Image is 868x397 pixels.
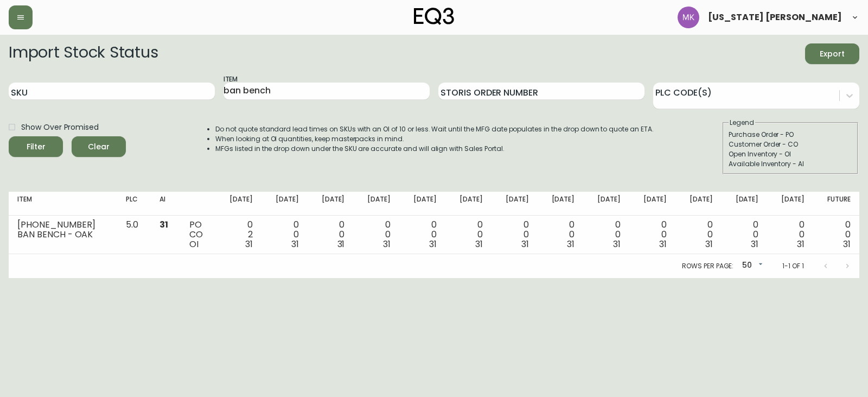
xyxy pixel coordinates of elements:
[408,220,437,249] div: 0 0
[362,220,391,249] div: 0 0
[682,261,733,271] p: Rows per page:
[675,192,722,216] th: [DATE]
[261,192,308,216] th: [DATE]
[751,238,758,250] span: 31
[27,140,46,154] div: Filter
[729,159,852,169] div: Available Inventory - AI
[9,192,117,216] th: Item
[629,192,675,216] th: [DATE]
[245,238,253,250] span: 31
[638,220,667,249] div: 0 0
[454,220,483,249] div: 0 0
[684,220,713,249] div: 0 0
[814,47,851,61] span: Export
[17,220,108,230] div: [PHONE_NUMBER]
[353,192,399,216] th: [DATE]
[567,238,575,250] span: 31
[797,238,805,250] span: 31
[705,238,713,250] span: 31
[805,43,859,64] button: Export
[776,220,805,249] div: 0 0
[730,220,759,249] div: 0 0
[215,144,654,154] li: MFGs listed in the drop down under the SKU are accurate and will align with Sales Portal.
[500,220,529,249] div: 0 0
[722,192,768,216] th: [DATE]
[767,192,813,216] th: [DATE]
[383,238,391,250] span: 31
[708,13,842,22] span: [US_STATE] [PERSON_NAME]
[337,238,345,250] span: 31
[678,7,699,28] img: ea5e0531d3ed94391639a5d1768dbd68
[9,136,63,157] button: Filter
[189,220,207,249] div: PO CO
[291,238,299,250] span: 31
[583,192,629,216] th: [DATE]
[659,238,667,250] span: 31
[215,134,654,144] li: When looking at OI quantities, keep masterpacks in mind.
[822,220,851,249] div: 0 0
[215,192,261,216] th: [DATE]
[521,238,529,250] span: 31
[189,238,199,250] span: OI
[224,220,253,249] div: 0 2
[738,257,765,275] div: 50
[592,220,621,249] div: 0 0
[475,238,483,250] span: 31
[538,192,584,216] th: [DATE]
[270,220,299,249] div: 0 0
[308,192,354,216] th: [DATE]
[159,218,168,231] span: 31
[729,140,852,149] div: Customer Order - CO
[429,238,437,250] span: 31
[414,8,454,25] img: logo
[117,192,151,216] th: PLC
[72,136,126,157] button: Clear
[117,216,151,254] td: 5.0
[445,192,492,216] th: [DATE]
[729,130,852,140] div: Purchase Order - PO
[546,220,575,249] div: 0 0
[151,192,180,216] th: AI
[492,192,538,216] th: [DATE]
[729,118,755,128] legend: Legend
[843,238,851,250] span: 31
[215,124,654,134] li: Do not quote standard lead times on SKUs with an OI of 10 or less. Wait until the MFG date popula...
[729,149,852,159] div: Open Inventory - OI
[782,261,804,271] p: 1-1 of 1
[399,192,445,216] th: [DATE]
[21,122,99,133] span: Show Over Promised
[9,43,158,64] h2: Import Stock Status
[613,238,621,250] span: 31
[17,230,108,240] div: BAN BENCH - OAK
[316,220,345,249] div: 0 0
[813,192,859,216] th: Future
[80,140,117,154] span: Clear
